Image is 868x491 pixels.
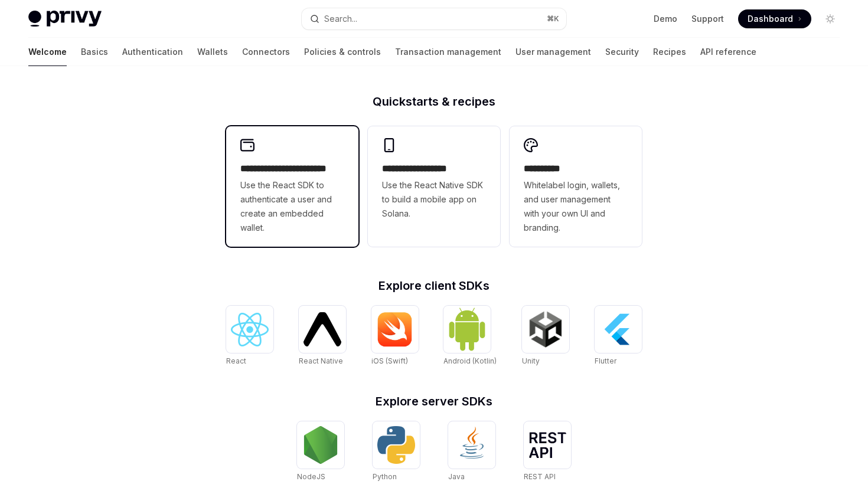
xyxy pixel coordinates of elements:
[297,421,344,483] a: NodeJSNodeJS
[443,306,497,367] a: Android (Kotlin)Android (Kotlin)
[443,356,497,365] span: Android (Kotlin)
[748,13,793,25] span: Dashboard
[522,306,569,367] a: UnityUnity
[373,421,420,483] a: PythonPython
[304,312,341,346] img: React Native
[371,306,419,367] a: iOS (Swift)iOS (Swift)
[653,38,686,66] a: Recipes
[448,421,495,483] a: JavaJava
[599,310,637,348] img: Flutter
[515,38,591,66] a: User management
[28,11,102,27] img: light logo
[528,432,566,458] img: REST API
[122,38,183,66] a: Authentication
[547,14,559,24] span: ⌘ K
[700,38,756,66] a: API reference
[324,12,357,26] div: Search...
[524,178,628,235] span: Whitelabel login, wallets, and user management with your own UI and branding.
[373,472,397,481] span: Python
[226,280,642,292] h2: Explore client SDKs
[81,38,108,66] a: Basics
[448,472,465,481] span: Java
[226,356,246,365] span: React
[368,126,500,247] a: **** **** **** ***Use the React Native SDK to build a mobile app on Solana.
[821,9,840,28] button: Toggle dark mode
[226,96,642,107] h2: Quickstarts & recipes
[299,306,346,367] a: React NativeReact Native
[371,356,408,365] span: iOS (Swift)
[231,313,269,346] img: React
[226,306,273,367] a: ReactReact
[654,13,677,25] a: Demo
[302,426,340,464] img: NodeJS
[395,38,501,66] a: Transaction management
[522,356,540,365] span: Unity
[28,38,67,66] a: Welcome
[226,395,642,407] h2: Explore server SDKs
[524,421,571,483] a: REST APIREST API
[527,310,564,348] img: Unity
[453,426,491,464] img: Java
[377,426,415,464] img: Python
[197,38,228,66] a: Wallets
[240,178,344,235] span: Use the React SDK to authenticate a user and create an embedded wallet.
[524,472,556,481] span: REST API
[304,38,381,66] a: Policies & controls
[299,356,343,365] span: React Native
[382,178,486,221] span: Use the React Native SDK to build a mobile app on Solana.
[605,38,639,66] a: Security
[297,472,325,481] span: NodeJS
[376,312,414,347] img: iOS (Swift)
[691,13,724,25] a: Support
[302,8,566,30] button: Search...⌘K
[448,307,486,351] img: Android (Kotlin)
[510,126,642,247] a: **** *****Whitelabel login, wallets, and user management with your own UI and branding.
[595,306,642,367] a: FlutterFlutter
[595,356,616,365] span: Flutter
[738,9,811,28] a: Dashboard
[242,38,290,66] a: Connectors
